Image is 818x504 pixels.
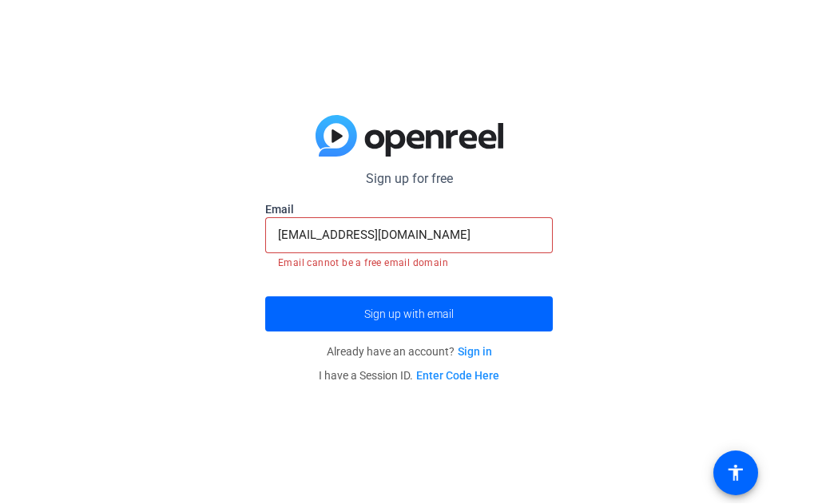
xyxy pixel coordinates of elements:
[278,254,540,272] mat-error: Email cannot be a free email domain
[416,370,499,383] a: Enter Code Here
[265,202,553,218] label: Email
[327,346,492,359] span: Already have an account?
[458,346,492,359] a: Sign in
[265,297,553,332] button: Sign up with email
[278,226,540,245] input: Enter Email Address
[265,170,553,189] p: Sign up for free
[726,464,745,483] mat-icon: accessibility
[316,116,503,157] img: blue-gradient.svg
[319,370,499,383] span: I have a Session ID.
